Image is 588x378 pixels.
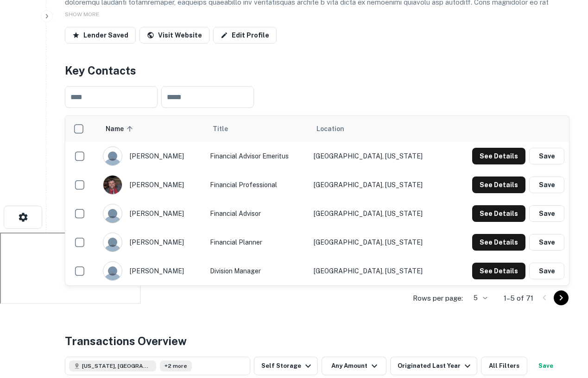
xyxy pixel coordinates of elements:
[103,204,122,223] img: 9c8pery4andzj6ohjkjp54ma2
[398,360,473,372] div: Originated Last Year
[164,362,187,370] span: +2 more
[542,304,588,348] iframe: Chat Widget
[98,116,205,142] th: Name
[139,27,209,44] a: Visit Website
[213,123,240,134] span: Title
[213,27,277,44] a: Edit Profile
[309,199,449,228] td: [GEOGRAPHIC_DATA], [US_STATE]
[309,257,449,285] td: [GEOGRAPHIC_DATA], [US_STATE]
[504,293,533,304] p: 1–5 of 71
[472,263,525,279] button: See Details
[106,123,136,134] span: Name
[309,116,449,142] th: Location
[322,357,386,375] button: Any Amount
[65,11,99,18] span: SHOW MORE
[316,123,344,134] span: Location
[205,142,310,170] td: Financial advisor emeritus
[103,262,122,280] img: 9c8pery4andzj6ohjkjp54ma2
[205,170,310,199] td: Financial Professional
[309,142,449,170] td: [GEOGRAPHIC_DATA], [US_STATE]
[205,199,310,228] td: Financial Advisor
[254,357,318,375] button: Self Storage
[103,147,122,165] img: 9c8pery4andzj6ohjkjp54ma2
[529,176,564,193] button: Save
[531,357,561,375] button: Save your search to get updates of matches that match your search criteria.
[205,228,310,257] td: Financial Planner
[481,357,527,375] button: All Filters
[82,362,152,370] span: [US_STATE], [GEOGRAPHIC_DATA]
[103,233,201,252] div: [PERSON_NAME]
[205,257,310,285] td: Division Manager
[472,234,525,251] button: See Details
[472,176,525,193] button: See Details
[103,146,201,166] div: [PERSON_NAME]
[467,291,489,305] div: 5
[103,233,122,252] img: 9c8pery4andzj6ohjkjp54ma2
[554,290,569,305] button: Go to next page
[65,62,569,79] h4: Key Contacts
[65,116,569,285] div: scrollable content
[529,148,564,164] button: Save
[529,205,564,222] button: Save
[413,293,463,304] p: Rows per page:
[103,176,122,194] img: 1516983374415
[390,357,477,375] button: Originated Last Year
[529,234,564,251] button: Save
[205,116,310,142] th: Title
[103,175,201,195] div: [PERSON_NAME]
[472,205,525,222] button: See Details
[103,261,201,281] div: [PERSON_NAME]
[529,263,564,279] button: Save
[65,357,250,375] button: [US_STATE], [GEOGRAPHIC_DATA]+2 more
[309,228,449,257] td: [GEOGRAPHIC_DATA], [US_STATE]
[309,170,449,199] td: [GEOGRAPHIC_DATA], [US_STATE]
[65,333,187,349] h4: Transactions Overview
[472,148,525,164] button: See Details
[103,204,201,223] div: [PERSON_NAME]
[65,27,136,44] button: Lender Saved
